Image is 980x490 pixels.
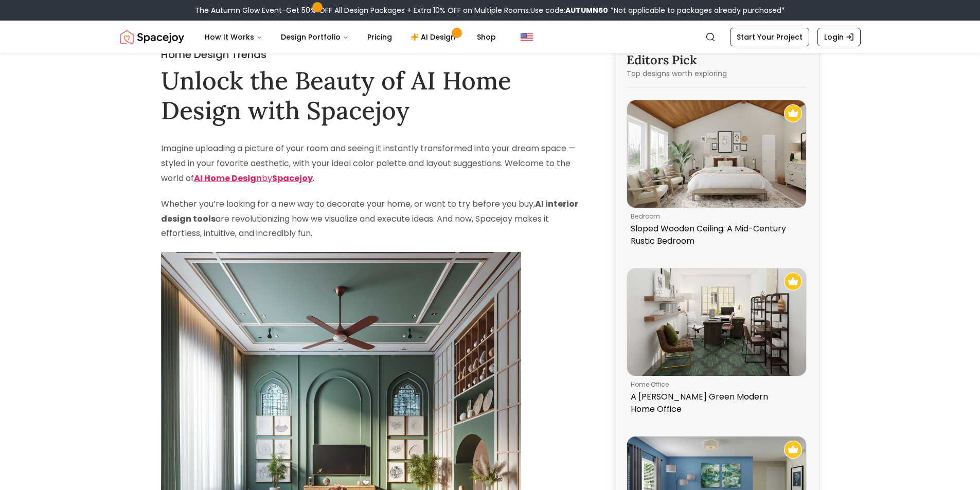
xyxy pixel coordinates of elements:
[817,28,861,46] a: Login
[784,104,802,122] img: Recommended Spacejoy Design - Sloped Wooden Ceiling: A Mid-Century Rustic Bedroom
[627,52,807,68] h3: Editors Pick
[359,27,400,47] a: Pricing
[627,100,807,251] a: Sloped Wooden Ceiling: A Mid-Century Rustic BedroomRecommended Spacejoy Design - Sloped Wooden Ce...
[194,172,262,184] strong: AI Home Design
[402,27,467,47] a: AI Design
[120,27,184,47] img: Spacejoy Logo
[608,5,785,15] span: *Not applicable to packages already purchased*
[195,5,785,15] div: The Autumn Glow Event-Get 50% OFF All Design Packages + Extra 10% OFF on Multiple Rooms.
[784,441,802,459] img: Recommended Spacejoy Design - Kids Living Room: Modern with Bold Colors
[627,100,806,208] img: Sloped Wooden Ceiling: A Mid-Century Rustic Bedroom
[120,21,861,53] nav: Global
[627,68,807,79] p: Top designs worth exploring
[530,5,608,15] span: Use code:
[161,197,587,241] p: Whether you’re looking for a new way to decorate your home, or want to try before you buy, are re...
[272,172,313,184] strong: Spacejoy
[631,212,798,221] p: bedroom
[627,268,806,376] img: A Moss Green Modern Home Office
[469,27,504,47] a: Shop
[120,27,184,47] a: Spacejoy
[197,27,271,47] button: How It Works
[273,27,357,47] button: Design Portfolio
[161,198,578,225] strong: AI interior design tools
[161,66,587,125] h1: Unlock the Beauty of AI Home Design with Spacejoy
[730,28,809,46] a: Start Your Project
[627,268,807,420] a: A Moss Green Modern Home OfficeRecommended Spacejoy Design - A Moss Green Modern Home Officehome ...
[521,31,533,43] img: United States
[631,380,798,389] p: home office
[161,141,587,186] p: Imagine uploading a picture of your room and seeing it instantly transformed into your dream spac...
[565,5,608,15] b: AUTUMN50
[631,391,798,415] p: A [PERSON_NAME] Green Modern Home Office
[161,47,587,62] h2: Home Design Trends
[784,273,802,291] img: Recommended Spacejoy Design - A Moss Green Modern Home Office
[631,223,798,247] p: Sloped Wooden Ceiling: A Mid-Century Rustic Bedroom
[194,172,313,184] a: AI Home DesignbySpacejoy
[197,27,504,47] nav: Main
